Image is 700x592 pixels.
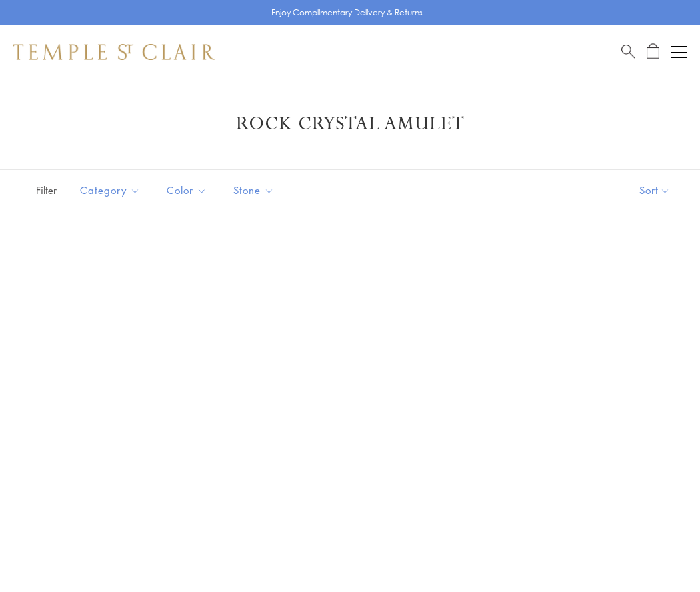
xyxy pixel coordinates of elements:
[609,170,700,211] button: Show sort by
[271,6,423,19] p: Enjoy Complimentary Delivery & Returns
[160,182,217,199] span: Color
[70,175,150,205] button: Category
[157,175,217,205] button: Color
[227,182,284,199] span: Stone
[13,44,215,60] img: Temple St. Clair
[647,43,659,60] a: Open Shopping Bag
[621,43,635,60] a: Search
[33,112,667,136] h1: Rock Crystal Amulet
[671,44,687,60] button: Open navigation
[73,182,150,199] span: Category
[223,175,284,205] button: Stone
